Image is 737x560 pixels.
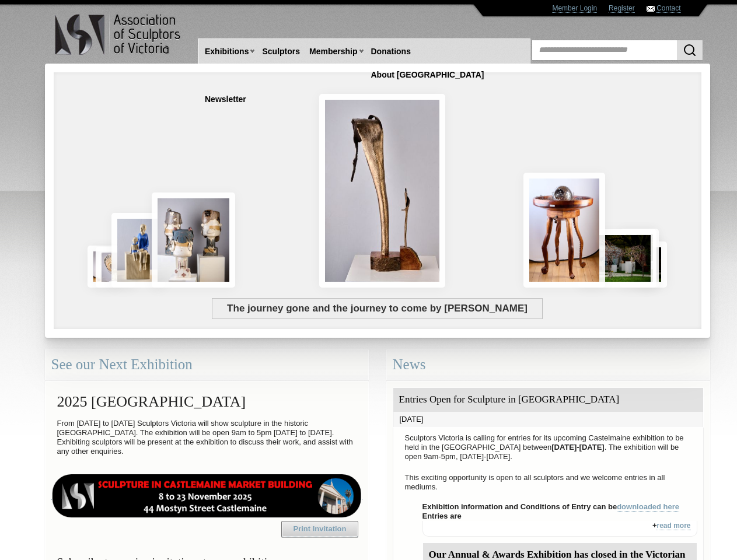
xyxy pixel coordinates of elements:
a: Contact [656,4,680,13]
img: Contact ASV [647,6,655,12]
p: Sculptors Victoria is calling for entries for its upcoming Castelmaine exhibition to be held in t... [399,430,697,464]
div: News [386,349,710,380]
a: Register [609,4,635,13]
a: Sculptors [257,41,305,62]
a: About [GEOGRAPHIC_DATA] [366,64,489,86]
div: See our Next Exhibition [45,349,369,380]
div: Entries Open for Sculpture in [GEOGRAPHIC_DATA] [393,388,703,412]
a: downloaded here [617,502,679,512]
strong: [DATE]-[DATE] [551,443,605,452]
p: This exciting opportunity is open to all sculptors and we welcome entries in all mediums. [399,470,697,495]
span: The journey gone and the journey to come by [PERSON_NAME] [212,298,543,319]
a: Newsletter [200,89,251,110]
h2: 2025 [GEOGRAPHIC_DATA] [51,387,362,416]
img: Search [683,43,697,57]
a: Print Invitation [281,521,358,537]
a: read more [656,521,690,530]
a: Donations [366,41,415,62]
div: [DATE] [393,412,703,427]
a: Membership [305,41,362,62]
img: There once were …. [523,173,605,288]
img: logo.png [54,12,183,58]
strong: Exhibition information and Conditions of Entry can be [422,502,680,512]
img: Duchess [578,229,656,288]
a: Exhibitions [200,41,253,62]
a: Member Login [552,4,597,13]
div: + [422,521,697,537]
p: From [DATE] to [DATE] Sculptors Victoria will show sculpture in the historic [GEOGRAPHIC_DATA]. T... [51,416,362,459]
img: The journey gone and the journey to come [319,94,445,288]
img: Penduloid [620,229,659,288]
img: castlemaine-ldrbd25v2.png [51,474,362,517]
